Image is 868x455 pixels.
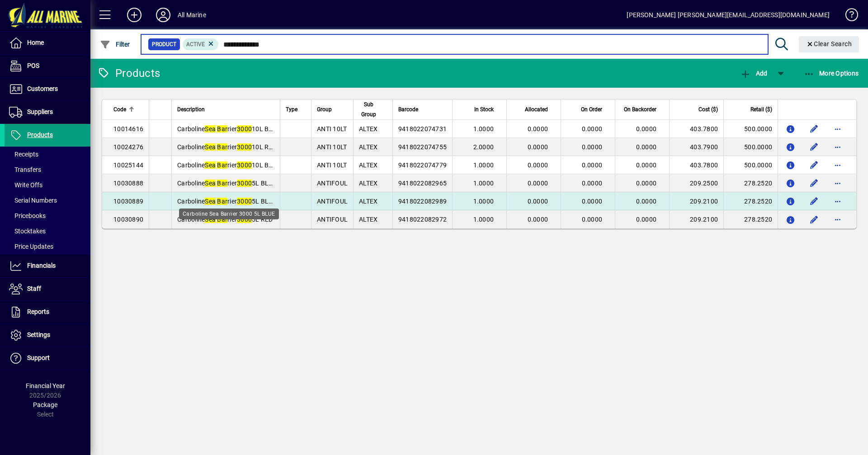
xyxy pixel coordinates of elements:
[807,140,821,154] button: Edit
[237,125,252,133] em: 3000
[636,143,657,151] span: 0.0000
[582,125,603,133] span: 0.0000
[113,143,143,151] span: 10024276
[97,66,160,81] div: Products
[237,180,252,187] em: 3000
[528,161,548,169] span: 0.0000
[27,285,41,292] span: Staff
[177,161,280,169] span: Carboline rier 10L BLUE
[317,216,348,223] span: ANTIFOUL
[5,239,90,254] a: Price Updates
[205,161,216,169] em: Sea
[5,32,90,54] a: Home
[359,161,377,169] span: ALTEX
[669,192,723,210] td: 209.2100
[317,161,347,169] span: ANTI 10LT
[512,104,556,114] div: Allocated
[359,143,377,151] span: ALTEX
[723,138,778,156] td: 500.0000
[186,41,205,47] span: Active
[217,161,227,169] em: Bar
[177,216,273,223] span: Carboline rier 5L RED
[27,308,49,315] span: Reports
[723,192,778,210] td: 278.2520
[27,108,53,115] span: Suppliers
[27,131,53,138] span: Products
[5,101,90,123] a: Suppliers
[669,156,723,174] td: 403.7800
[359,100,387,119] div: Sub Group
[398,104,447,114] div: Barcode
[205,143,216,151] em: Sea
[830,140,845,154] button: More options
[566,104,610,114] div: On Order
[398,125,447,133] span: 9418022074731
[750,104,772,114] span: Retail ($)
[473,125,494,133] span: 1.0000
[582,180,603,187] span: 0.0000
[177,125,285,133] span: Carboline rier 10L BLACK
[205,216,216,223] em: Sea
[26,382,65,389] span: Financial Year
[317,125,347,133] span: ANTI 10LT
[473,216,494,223] span: 1.0000
[398,198,447,205] span: 9418022082989
[205,180,216,187] em: Sea
[636,125,657,133] span: 0.0000
[205,125,216,133] em: Sea
[830,158,845,172] button: More options
[5,55,90,77] a: POS
[473,180,494,187] span: 1.0000
[740,70,767,77] span: Add
[807,212,821,227] button: Edit
[205,198,216,205] em: Sea
[799,36,859,52] button: Clear
[317,143,347,151] span: ANTI 10LT
[179,209,279,219] div: Carboline Sea Barrier 3000 5L BLUE
[113,125,143,133] span: 10014616
[9,166,41,173] span: Transfers
[804,70,859,77] span: More Options
[582,216,603,223] span: 0.0000
[5,223,90,239] a: Stocktakes
[5,78,90,100] a: Customers
[217,216,227,223] em: Bar
[9,151,38,158] span: Receipts
[473,198,494,205] span: 1.0000
[317,180,348,187] span: ANTIFOUL
[317,198,348,205] span: ANTIFOUL
[723,156,778,174] td: 500.0000
[237,198,252,205] em: 3000
[582,161,603,169] span: 0.0000
[5,162,90,177] a: Transfers
[177,143,277,151] span: Carboline rier 10L RED
[636,161,657,169] span: 0.0000
[5,255,90,277] a: Financials
[5,347,90,370] a: Support
[458,104,502,114] div: In Stock
[9,243,53,250] span: Price Updates
[802,65,861,81] button: More Options
[398,180,447,187] span: 9418022082965
[528,125,548,133] span: 0.0000
[723,210,778,228] td: 278.2520
[398,143,447,151] span: 9418022074755
[113,198,143,205] span: 10030889
[636,180,657,187] span: 0.0000
[27,39,44,46] span: Home
[177,104,274,114] div: Description
[217,180,227,187] em: Bar
[698,104,718,114] span: Cost ($)
[286,104,297,114] span: Type
[120,7,149,23] button: Add
[9,181,42,189] span: Write Offs
[525,104,548,114] span: Allocated
[5,177,90,193] a: Write Offs
[177,198,277,205] span: Carboline rier 5L BLUE
[237,216,252,223] em: 3000
[806,40,852,47] span: Clear Search
[9,212,46,219] span: Pricebooks
[669,210,723,228] td: 209.2100
[27,62,39,69] span: POS
[830,194,845,209] button: More options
